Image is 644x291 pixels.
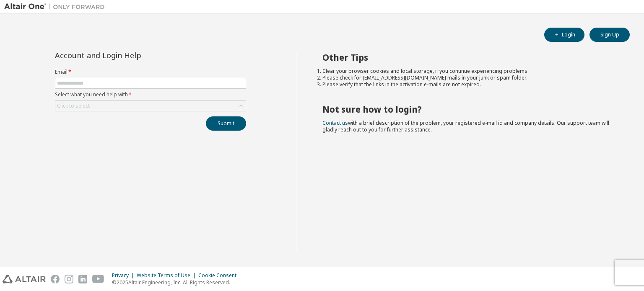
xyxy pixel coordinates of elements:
[55,91,246,98] label: Select what you need help with
[322,119,348,126] a: Contact us
[322,68,615,75] li: Clear your browser cookies and local storage, if you continue experiencing problems.
[322,81,615,88] li: Please verify that the links in the activation e-mails are not expired.
[322,75,615,81] li: Please check for [EMAIL_ADDRESS][DOMAIN_NAME] mails in your junk or spam folder.
[3,275,46,283] img: altair_logo.svg
[198,272,241,279] div: Cookie Consent
[51,275,60,283] img: facebook.svg
[57,103,90,109] div: Click to select
[322,52,615,63] h2: Other Tips
[206,116,246,131] button: Submit
[112,279,241,286] p: © 2025 Altair Engineering, Inc. All Rights Reserved.
[589,28,630,42] button: Sign Up
[137,272,198,279] div: Website Terms of Use
[544,28,584,42] button: Login
[55,69,246,75] label: Email
[322,119,609,133] span: with a brief description of the problem, your registered e-mail id and company details. Our suppo...
[65,275,73,283] img: instagram.svg
[112,272,137,279] div: Privacy
[78,275,87,283] img: linkedin.svg
[55,101,246,111] div: Click to select
[322,104,615,115] h2: Not sure how to login?
[92,275,104,283] img: youtube.svg
[4,3,109,11] img: Altair One
[55,52,208,59] div: Account and Login Help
